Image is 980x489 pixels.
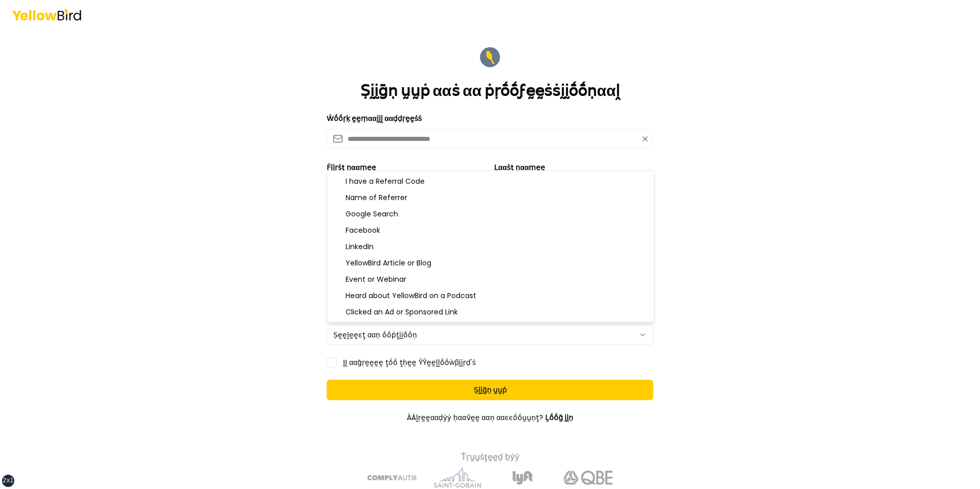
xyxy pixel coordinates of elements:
[346,209,398,219] span: Google Search
[346,192,407,203] span: Name of Referrer
[346,274,406,284] span: Event or Webinar
[346,241,374,252] span: LinkedIn
[346,290,476,301] span: Heard about YellowBird on a Podcast
[346,176,425,186] span: I have a Referral Code
[346,225,380,235] span: Facebook
[346,307,458,317] span: Clicked an Ad or Sponsored Link
[346,258,431,268] span: YellowBird Article or Blog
